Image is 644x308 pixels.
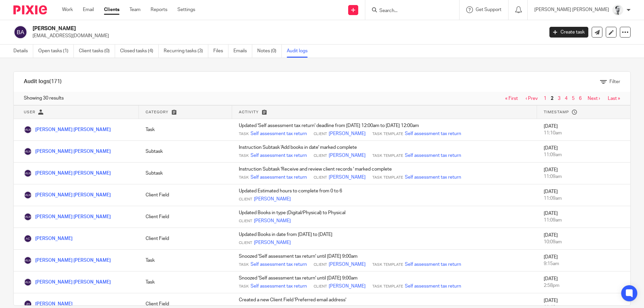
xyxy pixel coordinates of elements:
[24,110,35,114] span: User
[537,184,630,206] td: [DATE]
[502,96,620,101] nav: pager
[544,96,546,101] a: 1
[239,131,249,137] span: Task
[232,271,537,293] td: Snoozed 'Self assessment tax return' until [DATE] 9:00am
[254,239,291,246] a: [PERSON_NAME]
[24,213,32,221] img: Massimo Lo Muto
[232,250,537,271] td: Snoozed 'Self assessment tax return' until [DATE] 9:00am
[405,152,461,159] a: Self assessment tax return
[232,119,537,141] td: Updated 'Self assessment tax return' deadline from [DATE] 12:00am to [DATE] 12:00am
[13,5,47,14] img: Pixie
[544,239,624,245] div: 10:09am
[544,110,569,114] span: Timestamp
[251,152,307,159] a: Self assessment tax return
[49,79,62,84] span: (171)
[24,280,111,285] a: [PERSON_NAME] [PERSON_NAME]
[139,250,232,271] td: Task
[239,197,252,202] span: Client
[139,228,232,250] td: Client Field
[526,96,538,101] a: ‹ Prev
[139,163,232,184] td: Subtask
[177,6,195,13] a: Settings
[251,283,307,290] a: Self assessment tax return
[544,151,624,158] div: 11:09am
[139,184,232,206] td: Client Field
[151,6,167,13] a: Reports
[232,206,537,228] td: Updated Books in type (Digital/Physical) to Physical
[314,175,327,180] span: Client
[329,261,366,268] a: [PERSON_NAME]
[405,174,461,181] a: Self assessment tax return
[372,175,403,180] span: Task Template
[379,8,439,14] input: Search
[476,7,501,12] span: Get Support
[565,96,568,101] a: 4
[24,95,64,102] span: Showing 30 results
[314,262,327,267] span: Client
[24,78,62,85] h1: Audit logs
[537,250,630,271] td: [DATE]
[612,5,623,15] img: Mass_2025.jpg
[62,6,73,13] a: Work
[24,235,32,243] img: Adam Clarke
[251,261,307,268] a: Self assessment tax return
[314,131,327,137] span: Client
[24,127,111,132] a: [PERSON_NAME] [PERSON_NAME]
[549,27,588,38] a: Create task
[13,25,28,39] img: svg%3E
[13,45,33,58] a: Details
[329,174,366,181] a: [PERSON_NAME]
[537,206,630,228] td: [DATE]
[38,45,74,58] a: Open tasks (1)
[239,284,249,289] span: Task
[24,256,32,264] img: Massimo Lo Muto
[505,96,518,101] a: « First
[257,45,282,58] a: Notes (0)
[139,141,232,163] td: Subtask
[213,45,228,58] a: Files
[372,284,403,289] span: Task Template
[24,300,32,308] img: Jack Harding
[544,282,624,289] div: 2:58pm
[544,130,624,136] div: 11:10am
[287,45,313,58] a: Audit logs
[329,130,366,137] a: [PERSON_NAME]
[24,258,111,263] a: [PERSON_NAME] [PERSON_NAME]
[537,119,630,141] td: [DATE]
[24,302,72,306] a: [PERSON_NAME]
[24,147,32,156] img: Massimo Lo Muto
[588,96,600,101] a: Next ›
[609,79,620,84] span: Filter
[24,214,111,219] a: [PERSON_NAME] [PERSON_NAME]
[372,131,403,137] span: Task Template
[534,6,609,13] p: [PERSON_NAME] [PERSON_NAME]
[329,283,366,290] a: [PERSON_NAME]
[239,240,252,246] span: Client
[233,45,252,58] a: Emails
[239,175,249,180] span: Task
[104,6,119,13] a: Clients
[24,171,111,176] a: [PERSON_NAME] [PERSON_NAME]
[232,228,537,250] td: Updated Books in date from [DATE] to [DATE]
[232,163,537,184] td: Instruction Subtask 'Receive and review client records ' marked complete
[537,163,630,184] td: [DATE]
[544,260,624,267] div: 9:15am
[232,184,537,206] td: Updated Estimated hours to complete from 0 to 6
[83,6,94,13] a: Email
[146,110,168,114] span: Category
[239,153,249,159] span: Task
[372,153,403,159] span: Task Template
[254,218,291,224] a: [PERSON_NAME]
[24,169,32,177] img: Massimo Lo Muto
[405,261,461,268] a: Self assessment tax return
[251,130,307,137] a: Self assessment tax return
[544,217,624,224] div: 11:09am
[544,173,624,180] div: 11:09am
[33,33,539,39] p: [EMAIL_ADDRESS][DOMAIN_NAME]
[24,193,111,197] a: [PERSON_NAME] [PERSON_NAME]
[239,219,252,224] span: Client
[33,25,438,32] h2: [PERSON_NAME]
[251,174,307,181] a: Self assessment tax return
[239,262,249,267] span: Task
[329,152,366,159] a: [PERSON_NAME]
